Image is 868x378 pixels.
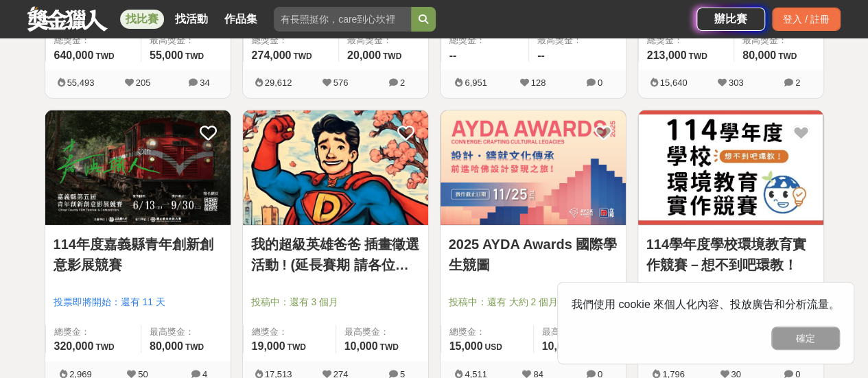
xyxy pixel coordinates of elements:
[441,110,626,225] img: Cover Image
[572,298,840,310] span: 我們使用 cookie 來個人化內容、投放廣告和分析流量。
[638,110,823,226] a: Cover Image
[54,295,222,309] span: 投票即將開始：還有 11 天
[742,34,815,47] span: 最高獎金：
[542,325,618,339] span: 最高獎金：
[344,325,420,339] span: 最高獎金：
[333,78,349,88] span: 576
[150,325,222,339] span: 最高獎金：
[252,34,330,47] span: 總獎金：
[531,78,546,88] span: 128
[449,34,521,47] span: 總獎金：
[120,10,164,29] a: 找比賽
[54,49,94,61] span: 640,000
[347,34,420,47] span: 最高獎金：
[344,340,378,352] span: 10,000
[287,342,305,352] span: TWD
[185,51,204,61] span: TWD
[660,78,688,88] span: 15,640
[150,340,183,352] span: 80,000
[465,78,487,88] span: 6,951
[795,78,800,88] span: 2
[185,342,204,352] span: TWD
[742,49,776,61] span: 80,000
[638,110,823,225] img: Cover Image
[252,325,327,339] span: 總獎金：
[778,51,797,61] span: TWD
[54,325,132,339] span: 總獎金：
[537,49,545,61] span: --
[647,49,687,61] span: 213,000
[136,78,151,88] span: 205
[95,342,114,352] span: TWD
[45,110,231,226] a: Cover Image
[449,340,483,352] span: 15,000
[169,10,213,29] a: 找活動
[150,49,183,61] span: 55,000
[449,295,618,309] span: 投稿中：還有 大約 2 個月
[251,234,420,275] a: 我的超級英雄爸爸 插畫徵選活動 ! (延長賽期 請各位踴躍參與)
[45,110,231,225] img: Cover Image
[598,78,602,88] span: 0
[252,340,285,352] span: 19,000
[696,8,765,31] a: 辦比賽
[400,78,405,88] span: 2
[646,234,815,275] a: 114學年度學校環境教育實作競賽－想不到吧環教！
[379,342,398,352] span: TWD
[251,295,420,309] span: 投稿中：還有 3 個月
[772,8,841,31] div: 登入 / 註冊
[647,34,725,47] span: 總獎金：
[537,34,618,47] span: 最高獎金：
[293,51,312,61] span: TWD
[252,49,292,61] span: 274,000
[347,49,381,61] span: 20,000
[383,51,401,61] span: TWD
[449,325,525,339] span: 總獎金：
[243,110,428,225] img: Cover Image
[449,234,618,275] a: 2025 AYDA Awards 國際學生競圖
[200,78,209,88] span: 34
[150,34,222,47] span: 最高獎金：
[67,78,95,88] span: 55,493
[771,327,840,350] button: 確定
[441,110,626,226] a: Cover Image
[243,110,428,226] a: Cover Image
[274,7,411,32] input: 有長照挺你，care到心坎裡！青春出手，拍出照顧 影音徵件活動
[54,34,132,47] span: 總獎金：
[542,340,576,352] span: 10,000
[729,78,744,88] span: 303
[688,51,707,61] span: TWD
[219,10,263,29] a: 作品集
[449,49,457,61] span: --
[54,234,222,275] a: 114年度嘉義縣青年創新創意影展競賽
[54,340,94,352] span: 320,000
[484,342,502,352] span: USD
[265,78,292,88] span: 29,612
[95,51,114,61] span: TWD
